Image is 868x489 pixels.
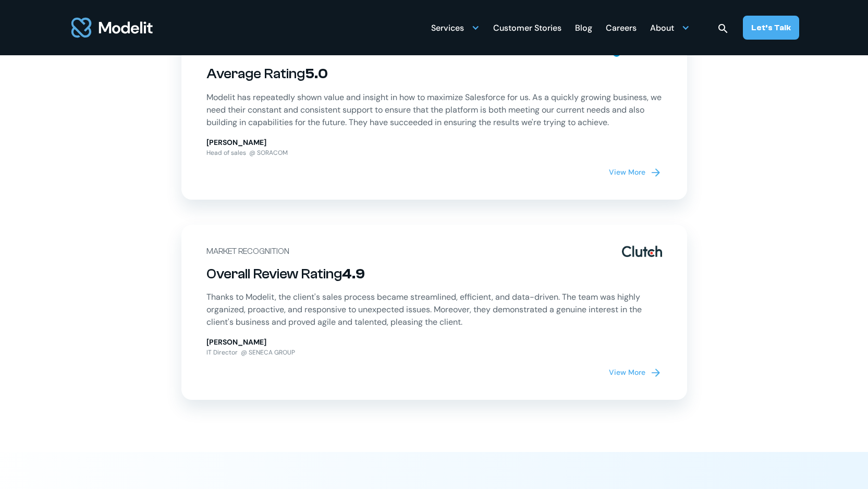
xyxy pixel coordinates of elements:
p: [PERSON_NAME] [206,337,662,348]
div: About [650,19,674,39]
div: Services [431,19,464,39]
a: Customer Stories [493,17,561,38]
img: arrow forward [650,166,662,179]
p: Head of sales @ SORACOM [206,148,662,158]
p: [PERSON_NAME] [206,137,662,148]
p: IT Director @ SENECA GROUP [206,348,662,358]
img: modelit logo [69,11,155,44]
div: Blog [575,19,592,39]
p: Market Recognition [206,246,289,257]
div: Let’s Talk [751,22,791,33]
a: home [69,11,155,44]
img: Clutch logo [622,246,662,257]
div: About [650,17,690,38]
h3: Overall Review Rating [206,265,365,283]
div: View More [609,367,645,378]
div: View More [609,167,645,178]
a: Outstanding Customer ExperiencesSalesforce Appexchange logoAverage Rating5.0Modelit has repeatedl... [181,21,687,200]
a: Careers [606,17,637,38]
p: Thanks to Modelit, the client's sales process became streamlined, efficient, and data-driven. The... [206,291,662,328]
a: Let’s Talk [743,16,799,40]
p: Modelit has repeatedly shown value and insight in how to maximize Salesforce for us. As a quickly... [206,91,662,129]
span: 4.9 [342,265,365,282]
a: Blog [575,17,592,38]
span: 5.0 [305,65,328,82]
img: arrow forward [650,366,662,379]
a: Market RecognitionClutch logoOverall Review Rating4.9Thanks to Modelit, the client's sales proces... [181,225,687,400]
div: Services [431,17,480,38]
h3: Average Rating [206,65,328,83]
div: Careers [606,19,637,39]
div: Customer Stories [493,19,561,39]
